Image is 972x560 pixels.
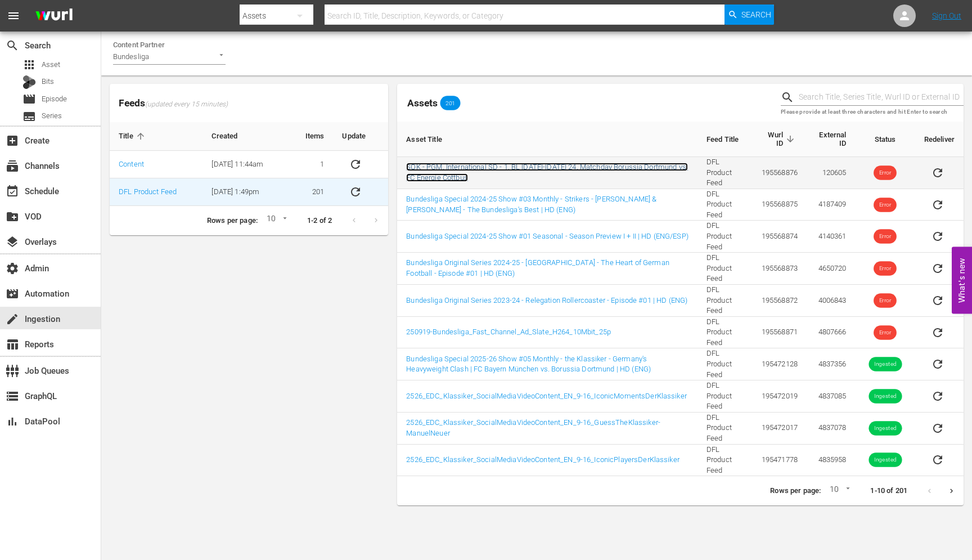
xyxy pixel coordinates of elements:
span: VOD [6,210,19,223]
span: Ingestion [6,312,19,326]
a: Bundesliga Special 2024-25 Show #03 Monthly - Strikers - [PERSON_NAME] & [PERSON_NAME] - The Bund... [406,195,656,214]
td: 195568874 [752,221,807,253]
td: DFL Product Feed [697,317,752,349]
a: Sign Out [932,11,961,20]
td: 4006843 [807,285,856,317]
td: 4835958 [807,445,856,477]
p: Rows per page: [770,486,821,496]
span: Asset [22,58,36,71]
span: Episode [22,92,36,106]
span: menu [7,9,20,23]
td: DFL Product Feed [697,348,752,380]
td: 195472128 [752,348,807,380]
span: Search [741,5,771,25]
span: (updated every 15 minutes) [145,100,228,109]
span: Error [874,265,897,273]
td: 4650720 [807,253,856,285]
a: Content [119,160,144,168]
td: 201 [288,178,333,206]
span: Asset Title [406,134,457,144]
table: sticky table [110,122,388,206]
a: DFL Product Feed [119,187,177,196]
th: Status [856,122,915,157]
td: DFL Product Feed [697,221,752,253]
th: Items [288,122,333,151]
span: Ingested [868,392,902,401]
td: DFL Product Feed [697,413,752,445]
p: 1-2 of 2 [307,216,332,226]
td: 195471778 [752,445,807,477]
span: Wurl ID [761,131,798,147]
div: 10 [825,483,852,500]
td: DFL Product Feed [697,380,752,413]
span: Schedule [6,185,19,198]
th: Feed Title [697,122,752,157]
td: 120605 [807,157,856,189]
span: GraphQL [6,389,19,403]
td: 195568876 [752,157,807,189]
span: Channels [6,159,19,173]
span: Create [6,134,19,147]
td: DFL Product Feed [697,157,752,189]
a: Bundesliga Special 2025-26 Show #05 Monthly - the Klassiker - Germany's Heavyweight Clash | FC Ba... [406,355,651,374]
td: 4807666 [807,317,856,349]
span: DataPool [6,415,19,428]
span: Error [874,200,897,209]
td: [DATE] 1:49pm [202,178,288,206]
span: Feeds [110,94,388,113]
img: ans4CAIJ8jUAAAAAAAAAAAAAAAAAAAAAAAAgQb4GAAAAAAAAAAAAAAAAAAAAAAAAJMjXAAAAAAAAAAAAAAAAAAAAAAAAgAT5G... [27,3,81,29]
td: 195472017 [752,413,807,445]
a: Bundesliga Original Series 2024-25 - [GEOGRAPHIC_DATA] - The Heart of German Football - Episode #... [406,258,669,277]
a: SOK - PGM, International SD - 1. BL [DATE]-[DATE] 24. Matchday Borussia Dortmund vs. FC Energie C... [406,163,688,182]
td: 195568875 [752,189,807,221]
td: 4837356 [807,348,856,380]
span: Error [874,232,897,241]
span: Overlays [6,235,19,249]
span: Assets [407,97,438,109]
a: 2526_EDC_Klassiker_SocialMediaVideoContent_EN_9-16_GuessTheKlassiker-ManuelNeuer [406,418,660,437]
span: Ingested [868,360,902,369]
span: Error [874,168,897,177]
span: Bits [42,76,54,87]
td: 195568872 [752,285,807,317]
span: Episode [42,93,67,105]
span: Ingested [868,424,902,432]
div: 10 [262,212,289,229]
td: DFL Product Feed [697,253,752,285]
a: 250919-Bundesliga_Fast_Channel_Ad_Slate_H264_10Mbit_25p [406,328,611,336]
td: 195568873 [752,253,807,285]
td: [DATE] 11:44am [202,151,288,178]
td: 1 [288,151,333,178]
p: Rows per page: [207,216,258,226]
td: DFL Product Feed [697,285,752,317]
a: 2526_EDC_Klassiker_SocialMediaVideoContent_EN_9-16_IconicPlayersDerKlassiker [406,455,679,464]
th: Redeliver [915,122,964,157]
span: Admin [6,262,19,275]
span: Automation [6,287,19,301]
table: sticky table [397,122,964,476]
span: Search [6,39,19,52]
button: Search [724,5,774,25]
span: Job Queues [6,364,19,378]
div: Bits [22,75,36,89]
td: 4837078 [807,413,856,445]
p: 1-10 of 201 [870,486,907,496]
button: Open [216,50,227,60]
span: Error [874,328,897,337]
button: Open Feedback Widget [952,247,972,313]
span: Series [22,110,36,123]
span: 201 [440,100,460,106]
td: 4837085 [807,380,856,413]
th: External ID [807,122,856,157]
span: Created [211,131,252,141]
span: Error [874,296,897,304]
a: Bundesliga Original Series 2023-24 - Relegation Rollercoaster - Episode #01 | HD (ENG) [406,296,687,304]
td: DFL Product Feed [697,445,752,477]
span: Reports [6,338,19,351]
td: 4140361 [807,221,856,253]
a: Bundesliga Special 2024-25 Show #01 Seasonal - Season Preview I + II | HD (ENG/ESP) [406,232,688,240]
button: Next page [940,480,962,502]
td: 195568871 [752,317,807,349]
a: 2526_EDC_Klassiker_SocialMediaVideoContent_EN_9-16_IconicMomentsDerKlassiker [406,392,687,400]
input: Search Title, Series Title, Wurl ID or External ID [799,89,964,106]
